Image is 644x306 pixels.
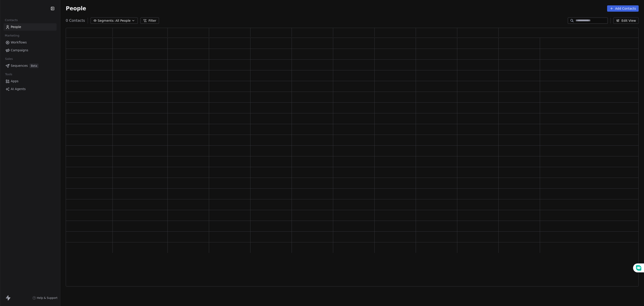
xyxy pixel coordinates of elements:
button: Add Contacts [607,5,639,12]
span: 0 Contacts [66,18,85,23]
span: Help & Support [37,296,57,300]
a: Campaigns [4,47,57,54]
a: SequencesBeta [4,62,57,69]
span: Segments: [98,18,114,23]
span: Contacts [3,17,20,24]
span: People [66,5,86,12]
span: People [11,25,21,29]
div: grid [66,38,639,287]
a: Workflows [4,39,57,46]
span: Sales [3,56,15,62]
button: Edit View [613,17,639,24]
span: All People [115,18,131,23]
span: Apps [11,79,19,84]
span: Tools [3,71,14,78]
span: Beta [30,64,38,68]
button: Filter [140,17,159,24]
span: Campaigns [11,48,28,53]
a: Help & Support [32,296,57,300]
span: Marketing [3,32,21,39]
a: AI Agents [4,85,57,93]
a: Apps [4,78,57,85]
span: Workflows [11,40,27,45]
span: Sequences [11,63,28,68]
span: AI Agents [11,87,26,91]
a: People [4,23,57,31]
